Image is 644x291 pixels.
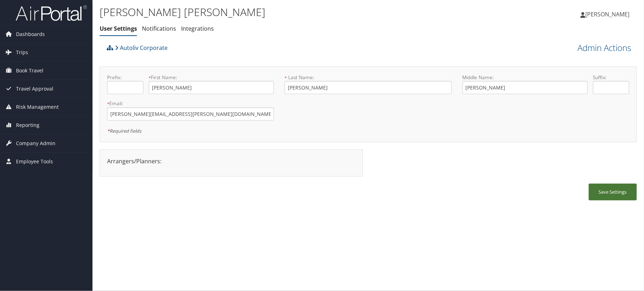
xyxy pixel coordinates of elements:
h1: [PERSON_NAME] [PERSON_NAME] [100,5,458,20]
a: Notifications [142,25,176,32]
em: Required fields [107,128,141,134]
div: Arrangers/Planners: [102,157,361,165]
label: Prefix: [107,74,143,81]
span: [PERSON_NAME] [586,10,630,18]
span: Employee Tools [16,153,53,170]
span: Reporting [16,116,39,134]
span: Dashboards [16,25,45,43]
img: airportal-logo.png [16,5,87,21]
span: Company Admin [16,134,56,152]
a: [PERSON_NAME] [581,4,637,25]
span: Risk Management [16,98,59,116]
label: Middle Name: [463,74,588,81]
a: Integrations [181,25,214,32]
button: Save Settings [589,184,637,200]
span: Book Travel [16,62,43,80]
a: Autoliv Corporate [115,41,168,55]
label: Last Name: [285,74,452,81]
label: Email: [107,100,274,107]
span: Trips [16,44,28,61]
a: User Settings [100,25,137,32]
span: Travel Approval [16,80,53,98]
label: Suffix: [593,74,629,81]
label: First Name: [149,74,274,81]
a: Admin Actions [578,42,632,54]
